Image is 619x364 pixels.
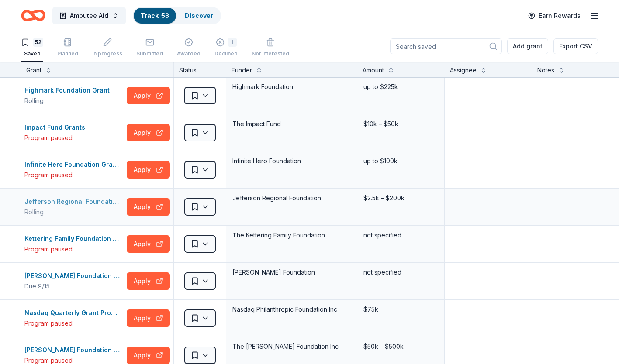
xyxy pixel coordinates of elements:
[24,196,123,207] div: Jefferson Regional Foundation Grants
[141,12,169,19] a: Track· 53
[33,38,43,47] div: 52
[214,50,238,57] div: Declined
[127,161,170,179] button: Apply
[232,303,352,316] div: Nasdaq Philanthropic Foundation Inc
[70,10,108,21] span: Amputee Aid
[136,50,163,57] div: Submitted
[214,34,238,62] button: 1Declined
[390,38,502,54] input: Search saved
[174,62,226,77] div: Status
[232,155,352,167] div: Infinite Hero Foundation
[24,318,123,329] div: Program paused
[507,38,548,54] button: Add grant
[228,38,237,47] div: 1
[363,303,439,316] div: $75k
[24,308,123,318] div: Nasdaq Quarterly Grant Program
[232,192,352,204] div: Jefferson Regional Foundation
[24,159,123,170] div: Infinite Hero Foundation Grant Program
[24,122,123,143] button: Impact Fund GrantsProgram paused
[24,207,123,217] div: Rolling
[24,170,123,180] div: Program paused
[232,340,352,353] div: The [PERSON_NAME] Foundation Inc
[127,309,170,327] button: Apply
[24,234,123,244] div: Kettering Family Foundation Grant
[52,7,126,24] button: Amputee Aid
[363,229,439,241] div: not specified
[24,196,123,217] button: Jefferson Regional Foundation GrantsRolling
[24,85,113,96] div: Highmark Foundation Grant
[24,271,123,281] div: [PERSON_NAME] Foundation Grant
[232,65,252,76] div: Funder
[127,87,170,104] button: Apply
[252,50,289,57] div: Not interested
[24,133,89,143] div: Program paused
[363,65,384,76] div: Amount
[24,308,123,329] button: Nasdaq Quarterly Grant ProgramProgram paused
[450,65,477,76] div: Assignee
[363,155,439,167] div: up to $100k
[127,198,170,216] button: Apply
[363,118,439,130] div: $10k – $50k
[57,34,78,62] button: Planned
[252,34,289,62] button: Not interested
[136,34,163,62] button: Submitted
[232,229,352,241] div: The Kettering Family Foundation
[21,50,43,57] div: Saved
[92,34,122,62] button: In progress
[24,96,113,106] div: Rolling
[26,65,41,76] div: Grant
[363,81,439,93] div: up to $225k
[177,34,201,62] button: Awarded
[133,7,221,24] button: Track· 53Discover
[21,34,43,62] button: 52Saved
[24,244,123,254] div: Program paused
[232,266,352,278] div: [PERSON_NAME] Foundation
[185,12,213,19] a: Discover
[92,50,122,57] div: In progress
[537,65,554,76] div: Notes
[232,118,352,130] div: The Impact Fund
[363,266,439,278] div: not specified
[177,50,201,57] div: Awarded
[24,159,123,180] button: Infinite Hero Foundation Grant ProgramProgram paused
[21,5,45,26] a: Home
[127,272,170,290] button: Apply
[127,124,170,141] button: Apply
[553,38,598,54] button: Export CSV
[24,234,123,254] button: Kettering Family Foundation GrantProgram paused
[24,85,123,106] button: Highmark Foundation GrantRolling
[232,81,352,93] div: Highmark Foundation
[24,345,123,355] div: [PERSON_NAME] Foundation Grant
[24,122,89,133] div: Impact Fund Grants
[57,50,78,57] div: Planned
[363,340,439,353] div: $50k – $500k
[24,281,123,292] div: Due 9/15
[24,271,123,292] button: [PERSON_NAME] Foundation GrantDue 9/15
[127,235,170,253] button: Apply
[363,192,439,204] div: $2.5k – $200k
[523,8,586,24] a: Earn Rewards
[127,347,170,364] button: Apply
